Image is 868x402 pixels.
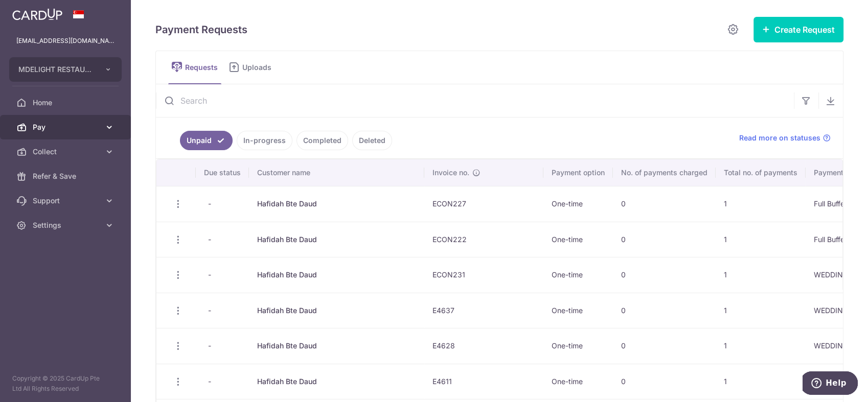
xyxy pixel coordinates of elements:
td: One-time [543,257,613,293]
a: Uploads [225,51,279,84]
td: One-time [543,328,613,364]
td: One-time [543,222,613,257]
a: In-progress [237,131,292,150]
button: MDELIGHT RESTAURANT PTE LTD [9,57,122,82]
td: 0 [613,186,716,222]
td: 1 [716,222,806,257]
a: Completed [296,131,348,150]
td: ECON227 [424,186,543,222]
span: - [204,268,215,282]
td: ECON231 [424,257,543,293]
span: - [204,339,215,353]
td: 1 [716,328,806,364]
span: Help [23,7,44,16]
span: - [204,303,215,318]
td: One-time [543,293,613,328]
td: 0 [613,222,716,257]
span: - [204,197,215,211]
input: Search [156,84,794,117]
td: One-time [543,186,613,222]
td: Hafidah Bte Daud [249,186,424,222]
td: ECON222 [424,222,543,257]
span: - [204,232,215,247]
span: MDELIGHT RESTAURANT PTE LTD [18,64,94,75]
span: Read more on statuses [739,133,820,143]
th: Total no. of payments [716,159,806,186]
span: Uploads [242,62,279,73]
h5: Payment Requests [155,21,247,38]
iframe: Opens a widget where you can find more information [803,371,858,397]
span: Total no. of payments [724,168,797,178]
td: 1 [716,364,806,399]
th: Payment option [543,159,613,186]
span: Invoice no. [432,168,469,178]
td: 0 [613,328,716,364]
span: Requests [185,62,221,73]
p: [EMAIL_ADDRESS][DOMAIN_NAME] [16,36,115,46]
th: Customer name [249,159,424,186]
td: E4611 [424,364,543,399]
td: 0 [613,257,716,293]
a: Deleted [352,131,392,150]
td: Hafidah Bte Daud [249,222,424,257]
td: 1 [716,257,806,293]
td: Hafidah Bte Daud [249,257,424,293]
button: Create Request [753,17,843,42]
td: 0 [613,364,716,399]
a: Unpaid [180,131,233,150]
td: One-time [543,364,613,399]
span: Payment ref. [814,168,856,178]
td: Hafidah Bte Daud [249,328,424,364]
td: E4637 [424,293,543,328]
span: Payment option [552,168,605,178]
td: Hafidah Bte Daud [249,293,424,328]
a: Read more on statuses [739,133,831,143]
td: Hafidah Bte Daud [249,364,424,399]
th: Due status [196,159,249,186]
img: CardUp [12,8,62,20]
td: 1 [716,293,806,328]
span: Home [33,98,100,108]
span: Refer & Save [33,171,100,181]
th: Invoice no. [424,159,543,186]
span: Support [33,196,100,206]
td: 1 [716,186,806,222]
span: - [204,374,215,389]
a: Requests [168,51,221,84]
th: No. of payments charged [613,159,716,186]
span: Collect [33,147,100,157]
td: E4628 [424,328,543,364]
span: No. of payments charged [621,168,707,178]
td: 0 [613,293,716,328]
span: Settings [33,220,100,230]
span: Pay [33,122,100,132]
